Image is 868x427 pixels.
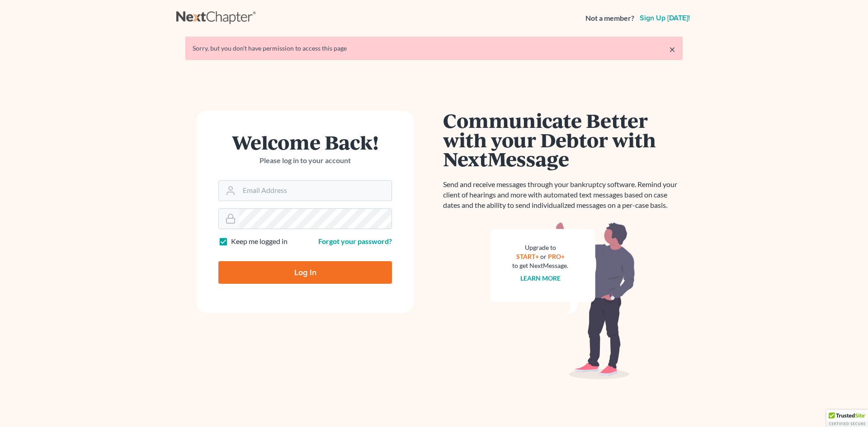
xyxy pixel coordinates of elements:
div: to get NextMessage. [512,261,568,270]
div: Upgrade to [512,243,568,252]
a: Forgot your password? [318,237,392,245]
input: Log In [218,261,392,284]
input: Email Address [239,181,392,201]
p: Please log in to your account [218,155,392,166]
div: Sorry, but you don't have permission to access this page [193,44,675,53]
img: nextmessage_bg-59042aed3d76b12b5cd301f8e5b87938c9018125f34e5fa2b7a6b67550977c72.svg [491,221,635,380]
h1: Welcome Back! [218,132,392,152]
p: Send and receive messages through your bankruptcy software. Remind your client of hearings and mo... [443,179,683,211]
a: START+ [516,253,539,260]
a: Sign up [DATE]! [638,14,692,22]
a: PRO+ [548,253,565,260]
a: Learn more [520,274,561,282]
span: or [540,253,547,260]
strong: Not a member? [585,13,634,23]
h1: Communicate Better with your Debtor with NextMessage [443,111,683,169]
a: × [669,44,675,55]
label: Keep me logged in [231,236,288,247]
div: TrustedSite Certified [826,410,868,427]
